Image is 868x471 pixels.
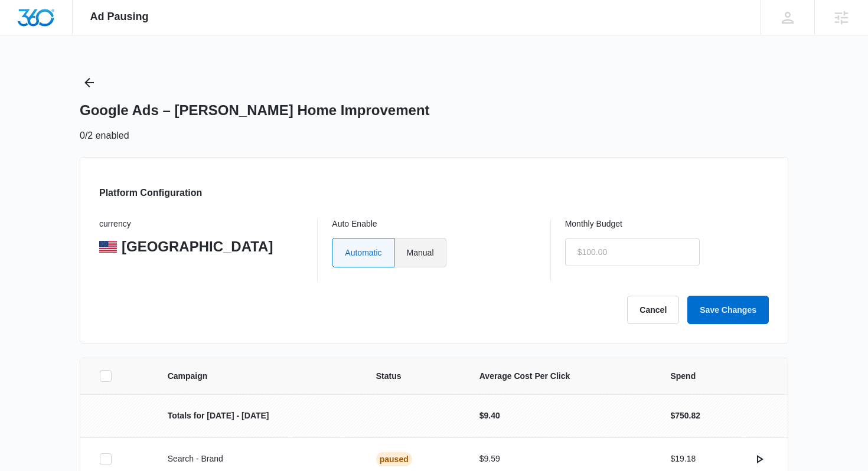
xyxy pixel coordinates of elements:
[80,129,129,143] p: 0/2 enabled
[394,238,446,267] label: Manual
[479,370,642,382] span: Average Cost Per Click
[332,238,394,267] label: Automatic
[565,219,769,230] p: Monthly Budget
[90,11,149,23] span: Ad Pausing
[168,370,348,382] span: Campaign
[670,410,700,422] p: $750.82
[479,410,642,422] p: $9.40
[99,186,202,200] h3: Platform Configuration
[687,296,769,324] button: Save Changes
[565,238,700,266] input: $100.00
[168,410,348,422] p: Totals for [DATE] - [DATE]
[99,219,303,230] p: currency
[99,241,117,253] img: United States
[168,453,348,465] p: Search - Brand
[750,450,769,469] button: actions.activate
[627,296,679,324] button: Cancel
[376,370,451,382] span: Status
[376,452,412,466] div: Paused
[80,102,430,119] h1: Google Ads – [PERSON_NAME] Home Improvement
[122,238,273,256] p: [GEOGRAPHIC_DATA]
[332,219,536,230] p: Auto Enable
[80,73,99,92] button: Back
[670,370,769,382] span: Spend
[670,453,696,465] p: $19.18
[479,453,642,465] p: $9.59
